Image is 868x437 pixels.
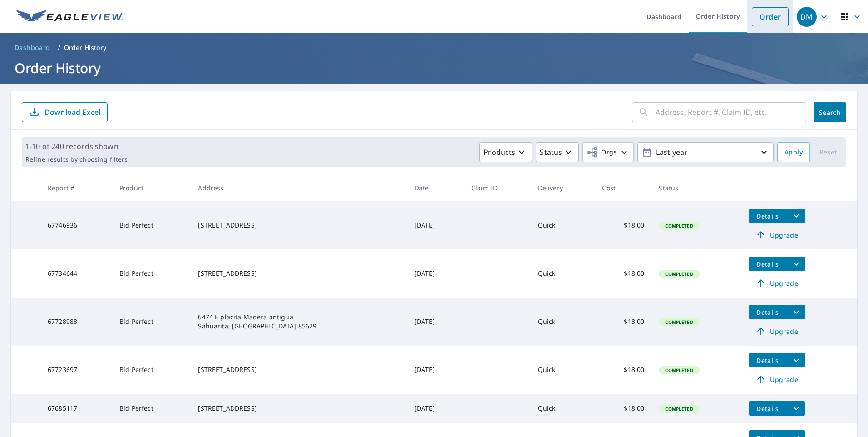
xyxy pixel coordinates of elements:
img: EV Logo [16,10,123,24]
a: Upgrade [749,372,805,387]
td: Quick [531,249,595,298]
th: Cost [595,174,651,201]
span: Search [821,108,839,117]
span: Details [754,404,781,413]
td: $18.00 [595,346,651,394]
h1: Order History [11,59,857,77]
div: 6474 E placita Madera antigua Sahuarita, [GEOGRAPHIC_DATA] 85629 [198,313,400,331]
span: Upgrade [754,326,800,337]
span: Upgrade [754,374,800,385]
span: Dashboard [15,43,50,52]
td: Bid Perfect [112,298,191,346]
p: Order History [64,43,107,52]
div: [STREET_ADDRESS] [198,221,400,230]
td: [DATE] [407,249,464,298]
td: [DATE] [407,346,464,394]
button: Search [814,102,846,122]
p: 1-10 of 240 records shown [25,141,128,152]
p: Download Excel [44,107,100,117]
td: [DATE] [407,394,464,423]
p: Last year [652,144,759,160]
td: Quick [531,346,595,394]
td: 67734644 [40,249,112,298]
span: Details [754,356,781,365]
span: Completed [660,223,698,229]
th: Delivery [531,174,595,201]
a: Dashboard [11,40,54,55]
td: Bid Perfect [112,394,191,423]
div: [STREET_ADDRESS] [198,365,400,374]
button: Download Excel [22,102,108,122]
button: detailsBtn-67685117 [749,401,787,416]
a: Upgrade [749,228,805,242]
button: Orgs [582,142,634,162]
button: filesDropdownBtn-67746936 [787,209,805,223]
span: Details [754,308,781,317]
span: Completed [660,319,698,325]
td: [DATE] [407,201,464,249]
td: 67746936 [40,201,112,249]
span: Upgrade [754,229,800,240]
li: / [58,42,60,53]
th: Product [112,174,191,201]
td: 67728988 [40,298,112,346]
td: Quick [531,201,595,249]
nav: breadcrumb [11,40,857,55]
td: Quick [531,394,595,423]
span: Completed [660,406,698,412]
td: $18.00 [595,201,651,249]
button: detailsBtn-67728988 [749,305,787,319]
button: Products [479,142,532,162]
button: filesDropdownBtn-67734644 [787,257,805,271]
a: Upgrade [749,276,805,290]
td: $18.00 [595,394,651,423]
span: Upgrade [754,278,800,288]
span: Details [754,260,781,268]
th: Address [191,174,407,201]
div: [STREET_ADDRESS] [198,404,400,413]
button: detailsBtn-67734644 [749,257,787,271]
th: Date [407,174,464,201]
button: filesDropdownBtn-67728988 [787,305,805,319]
p: Refine results by choosing filters [25,155,128,164]
button: Apply [777,142,810,162]
td: 67723697 [40,346,112,394]
button: Last year [637,142,774,162]
span: Details [754,212,781,220]
td: [DATE] [407,298,464,346]
div: [STREET_ADDRESS] [198,269,400,278]
button: filesDropdownBtn-67723697 [787,353,805,367]
span: Apply [784,147,803,158]
button: detailsBtn-67746936 [749,209,787,223]
button: Status [536,142,579,162]
td: Bid Perfect [112,249,191,298]
td: Bid Perfect [112,346,191,394]
a: Upgrade [749,324,805,338]
span: Completed [660,271,698,277]
button: filesDropdownBtn-67685117 [787,401,805,416]
span: Orgs [587,147,617,158]
th: Claim ID [464,174,531,201]
td: $18.00 [595,298,651,346]
th: Status [651,174,741,201]
td: 67685117 [40,394,112,423]
input: Address, Report #, Claim ID, etc. [656,99,806,125]
span: Completed [660,367,698,373]
th: Report # [40,174,112,201]
div: DM [797,7,817,27]
td: $18.00 [595,249,651,298]
p: Products [483,147,515,158]
p: Status [540,147,562,158]
a: Order [752,7,789,26]
button: detailsBtn-67723697 [749,353,787,367]
td: Bid Perfect [112,201,191,249]
td: Quick [531,298,595,346]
